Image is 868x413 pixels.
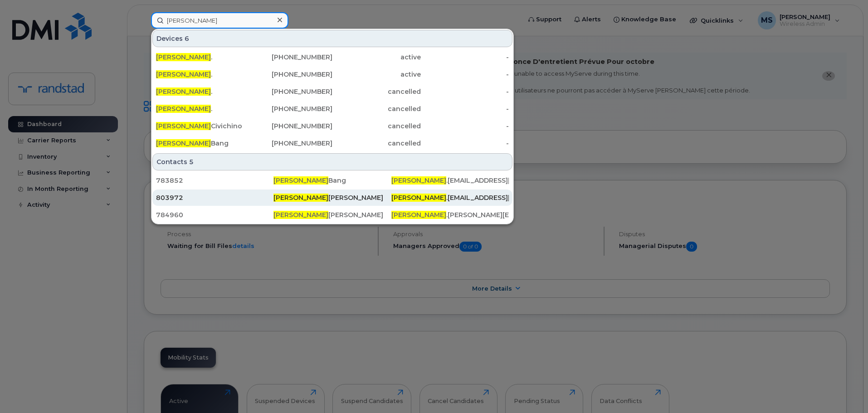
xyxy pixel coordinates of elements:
div: [PHONE_NUMBER] [244,121,333,131]
div: active [332,53,421,62]
div: cancelled [332,87,421,96]
div: . [156,104,244,113]
div: .[EMAIL_ADDRESS][DOMAIN_NAME] [391,193,509,202]
span: [PERSON_NAME] [156,70,211,78]
div: Devices [152,30,512,47]
a: [PERSON_NAME]Bang[PHONE_NUMBER]cancelled- [152,135,512,151]
div: [PERSON_NAME] [273,210,391,219]
div: Civichino [156,121,244,131]
div: Bang [273,176,391,185]
div: cancelled [332,139,421,148]
span: 5 [189,157,194,166]
span: [PERSON_NAME] [156,87,211,96]
span: [PERSON_NAME] [156,139,211,147]
div: [PHONE_NUMBER] [244,139,333,148]
span: [PERSON_NAME] [156,53,211,61]
div: cancelled [332,104,421,113]
div: cancelled [332,121,421,131]
div: . [156,70,244,79]
div: 784960 [156,210,273,219]
span: [PERSON_NAME] [273,176,328,185]
div: [PHONE_NUMBER] [244,104,333,113]
div: - [421,104,509,113]
div: [PHONE_NUMBER] [244,87,333,96]
div: Contacts [152,153,512,170]
span: [PERSON_NAME] [391,194,446,202]
div: Bang [156,139,244,148]
div: [PHONE_NUMBER] [244,53,333,62]
span: 6 [185,34,189,43]
div: .[PERSON_NAME][EMAIL_ADDRESS][DOMAIN_NAME] [391,210,509,219]
a: [PERSON_NAME]Civichino[PHONE_NUMBER]cancelled- [152,118,512,134]
a: [PERSON_NAME].[PHONE_NUMBER]active- [152,66,512,83]
span: [PERSON_NAME] [156,122,211,130]
div: [PERSON_NAME] [273,193,391,202]
div: - [421,70,509,79]
div: - [421,53,509,62]
span: [PERSON_NAME] [391,176,446,185]
span: [PERSON_NAME] [391,211,446,219]
div: - [421,121,509,131]
div: - [421,87,509,96]
a: [PERSON_NAME].[PHONE_NUMBER]cancelled- [152,101,512,117]
a: [PERSON_NAME].[PHONE_NUMBER]active- [152,49,512,65]
span: [PERSON_NAME] [273,194,328,202]
div: 803972 [156,193,273,202]
a: 803972[PERSON_NAME][PERSON_NAME][PERSON_NAME].[EMAIL_ADDRESS][DOMAIN_NAME] [152,189,512,206]
div: . [156,53,244,62]
div: active [332,70,421,79]
div: [PHONE_NUMBER] [244,70,333,79]
div: . [156,87,244,96]
div: .[EMAIL_ADDRESS][DOMAIN_NAME] [391,176,509,185]
span: [PERSON_NAME] [156,105,211,113]
div: 783852 [156,176,273,185]
a: [PERSON_NAME].[PHONE_NUMBER]cancelled- [152,83,512,100]
span: [PERSON_NAME] [273,211,328,219]
a: 784960[PERSON_NAME][PERSON_NAME][PERSON_NAME].[PERSON_NAME][EMAIL_ADDRESS][DOMAIN_NAME] [152,207,512,223]
div: - [421,139,509,148]
a: 783852[PERSON_NAME]Bang[PERSON_NAME].[EMAIL_ADDRESS][DOMAIN_NAME] [152,172,512,189]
